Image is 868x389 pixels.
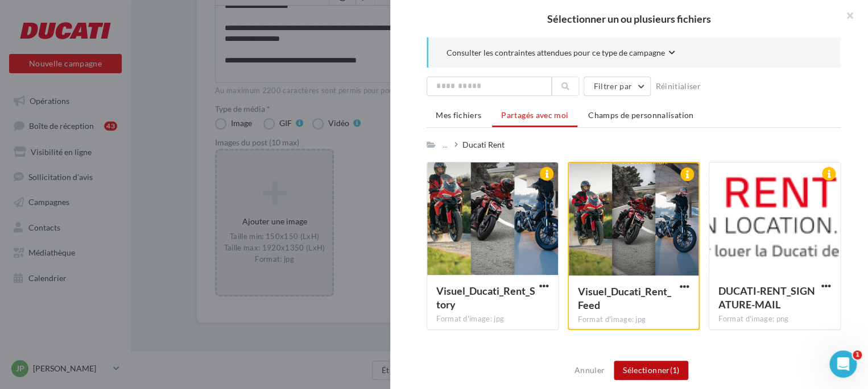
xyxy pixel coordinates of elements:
span: (1) [669,365,679,375]
span: Champs de personnalisation [588,110,693,120]
button: Sélectionner(1) [614,361,688,380]
span: Visuel_Ducati_Rent_Story [436,285,535,311]
div: Ducati Rent [462,139,505,150]
span: DUCATI-RENT_SIGNATURE-MAIL [718,285,815,311]
button: Annuler [570,363,609,377]
span: 1 [853,350,862,359]
span: Partagés avec moi [501,110,568,120]
span: Consulter les contraintes attendues pour ce type de campagne [447,47,665,58]
button: Consulter les contraintes attendues pour ce type de campagne [447,47,675,61]
button: Filtrer par [584,77,651,96]
div: Format d'image: jpg [578,315,689,325]
div: Format d'image: png [718,314,831,324]
button: Réinitialiser [651,80,705,93]
div: ... [440,137,450,153]
span: Mes fichiers [436,110,481,120]
h2: Sélectionner un ou plusieurs fichiers [408,14,850,24]
span: Visuel_Ducati_Rent_Feed [578,285,671,311]
div: Format d'image: jpg [436,314,549,324]
iframe: Intercom live chat [829,350,857,378]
